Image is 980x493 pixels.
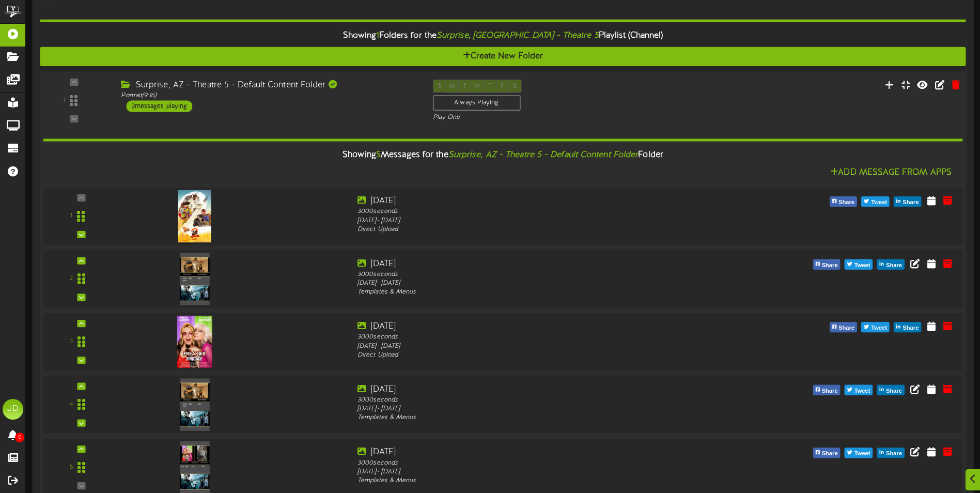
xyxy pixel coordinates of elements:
div: 3000 seconds [357,396,725,405]
div: [DATE] [357,446,725,458]
span: Share [884,260,904,271]
button: Share [813,385,840,395]
button: Share [877,259,905,270]
div: 3000 seconds [357,333,725,342]
div: Showing Messages for the Folder [35,144,970,166]
button: Tweet [845,385,873,395]
div: [DATE] [357,383,725,395]
div: Templates & Menus [357,413,725,422]
button: Tweet [861,196,890,207]
button: Share [813,448,840,458]
span: Share [836,197,857,208]
div: [DATE] - [DATE] [357,342,725,350]
div: [DATE] [357,258,725,270]
button: Share [830,322,857,332]
div: Always Playing [433,95,520,111]
div: Templates & Menus [357,476,725,485]
span: Share [900,322,921,334]
img: 57a373dd-31c7-4f71-934c-1502ba7bf827.png [180,378,209,430]
button: Create New Folder [40,47,966,66]
button: Share [877,385,905,395]
img: db4dd9f4-5e1e-438f-b01b-fd748a645c55.jpg [177,316,212,368]
button: Add Message From Apps [827,166,955,179]
div: Direct Upload [357,351,725,360]
div: Showing Folders for the Playlist (Channel) [32,25,973,47]
button: Share [894,196,921,207]
button: Tweet [845,259,873,270]
div: 3000 seconds [357,270,725,279]
span: Share [820,260,840,271]
span: Share [884,448,904,459]
div: Direct Upload [357,225,725,234]
div: Portrait ( 9:16 ) [121,91,417,100]
span: 1 [376,31,379,40]
button: Share [894,322,921,332]
span: Share [820,386,840,397]
span: Share [836,322,857,334]
span: 5 [376,150,381,160]
div: Play One [433,113,651,122]
span: Tweet [852,260,873,271]
button: Share [830,196,857,207]
div: JD [3,399,23,420]
div: [DATE] - [DATE] [357,279,725,288]
div: Surprise, AZ - Theatre 5 - Default Content Folder [121,80,417,91]
img: 6fa7a4c6-a9d7-4679-a523-4be7e9683675.jpg [178,190,211,242]
button: Share [813,259,840,270]
i: Surprise, [GEOGRAPHIC_DATA] - Theatre 5 [437,31,599,40]
div: [DATE] [357,321,725,333]
div: [DATE] - [DATE] [357,405,725,413]
div: 3000 seconds [357,458,725,467]
span: Tweet [869,197,889,208]
div: [DATE] - [DATE] [357,467,725,476]
div: [DATE] [357,195,725,207]
span: 0 [15,433,24,442]
span: Share [900,197,921,208]
i: Surprise, AZ - Theatre 5 - Default Content Folder [448,150,639,160]
button: Tweet [845,448,873,458]
div: Templates & Menus [357,288,725,297]
span: Share [884,386,904,397]
button: Share [877,448,905,458]
span: Tweet [852,448,873,459]
img: 79c5ad7f-7936-40a2-be92-2fe603a7b1ff.png [180,253,209,305]
div: [DATE] - [DATE] [357,216,725,225]
div: 2 messages playing [127,100,193,112]
span: Tweet [869,322,889,334]
div: 3000 seconds [357,207,725,216]
span: Share [820,448,840,459]
span: Tweet [852,386,873,397]
button: Tweet [861,322,890,332]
